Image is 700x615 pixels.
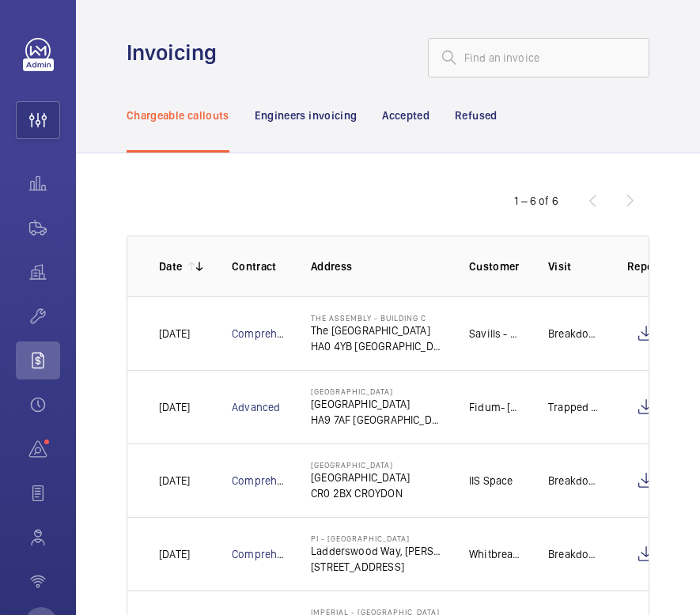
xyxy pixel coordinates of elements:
p: Breakdown [548,473,602,489]
p: [DATE] [159,399,190,415]
p: Report [627,258,681,274]
input: Find an invoice [428,38,649,77]
p: Date [159,258,182,274]
p: [DATE] [159,326,190,341]
p: Customer [469,258,523,274]
p: Trapped passenger [548,399,602,415]
h1: Invoicing [127,38,226,67]
p: HA9 7AF [GEOGRAPHIC_DATA] [311,412,444,428]
p: [GEOGRAPHIC_DATA] [311,396,444,412]
p: Visit [548,258,602,274]
p: CR0 2BX CROYDON [311,485,410,501]
a: Comprehensive [232,474,309,487]
a: Comprehensive [232,327,309,340]
p: [GEOGRAPHIC_DATA] [311,460,410,470]
p: Fidum- [GEOGRAPHIC_DATA] [469,399,523,415]
div: 1 – 6 of 6 [514,193,558,209]
p: Breakdown [548,326,602,341]
p: Address [311,258,444,274]
p: Savills - M&G Portfolio [469,326,523,341]
a: Comprehensive [232,548,309,560]
p: Contract [232,258,286,274]
p: Engineers invoicing [255,108,358,123]
p: [STREET_ADDRESS] [311,559,444,575]
p: [DATE] [159,473,190,489]
p: Chargeable callouts [127,108,229,123]
p: PI - [GEOGRAPHIC_DATA] [311,534,444,543]
p: Whitbread Group PLC [469,546,523,562]
p: Ladderswood Way, [PERSON_NAME] [311,543,444,559]
a: Advanced [232,401,280,413]
p: The Assembly - Building C [311,313,444,323]
p: [GEOGRAPHIC_DATA] [311,470,410,485]
p: Breakdown [548,546,602,562]
p: Refused [455,108,497,123]
p: Accepted [382,108,429,123]
p: IIS Space [469,473,513,489]
p: [GEOGRAPHIC_DATA] [311,387,444,396]
p: HA0 4YB [GEOGRAPHIC_DATA] [311,338,444,354]
p: [DATE] [159,546,190,562]
p: The [GEOGRAPHIC_DATA] [311,323,444,338]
